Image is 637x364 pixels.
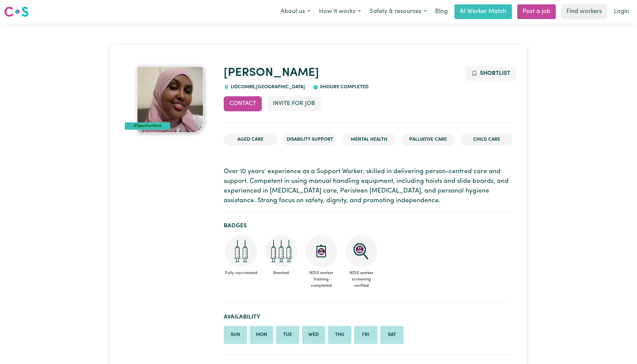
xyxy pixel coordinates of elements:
[302,326,325,344] li: Available on Wednesday
[224,167,512,206] p: Over 10 years’ experience as a Support Worker, skilled in delivering person-centred care and supp...
[276,5,315,19] button: About us
[125,122,170,130] div: #OpenForWork
[365,5,431,19] button: Safety & resources
[224,133,277,146] li: Aged Care
[454,4,512,19] a: AI Worker Match
[480,71,510,76] span: Shortlist
[267,96,321,111] button: Invite for Job
[345,235,378,267] img: NDIS Worker Screening Verified
[466,66,516,81] button: Add to shortlist
[344,267,379,292] span: NDIS worker screening verified
[354,326,378,344] li: Available on Friday
[224,314,512,321] h2: Availability
[517,4,556,19] a: Post a job
[305,235,337,267] img: CS Academy: Introduction to NDIS Worker Training course completed
[431,4,452,19] a: Blog
[224,96,262,111] button: Contact
[4,4,29,19] a: Careseekers logo
[380,326,404,344] li: Available on Saturday
[250,326,273,344] li: Available on Monday
[561,4,607,19] a: Find workers
[610,4,633,19] a: Login
[4,6,29,18] img: Careseekers logo
[304,267,339,292] span: NDIS worker training completed
[265,235,297,267] img: Care and support worker has received booster dose of COVID-19 vaccination
[315,5,365,19] button: How it works
[276,326,299,344] li: Available on Tuesday
[460,133,514,146] li: Child care
[224,267,258,279] span: Fully vaccinated
[283,133,337,146] li: Disability Support
[401,133,455,146] li: Palliative care
[225,235,257,267] img: Care and support worker has received 2 doses of COVID-19 vaccine
[224,222,512,229] h2: Badges
[328,326,351,344] li: Available on Thursday
[229,85,305,90] span: LIDCOMBE , [GEOGRAPHIC_DATA]
[224,326,247,344] li: Available on Sunday
[137,66,204,133] img: Anab
[125,66,215,133] a: Anab's profile picture'#OpenForWork
[318,85,368,90] span: 0 hours completed
[224,67,319,79] a: [PERSON_NAME]
[264,267,299,279] span: Boosted
[342,133,396,146] li: Mental Health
